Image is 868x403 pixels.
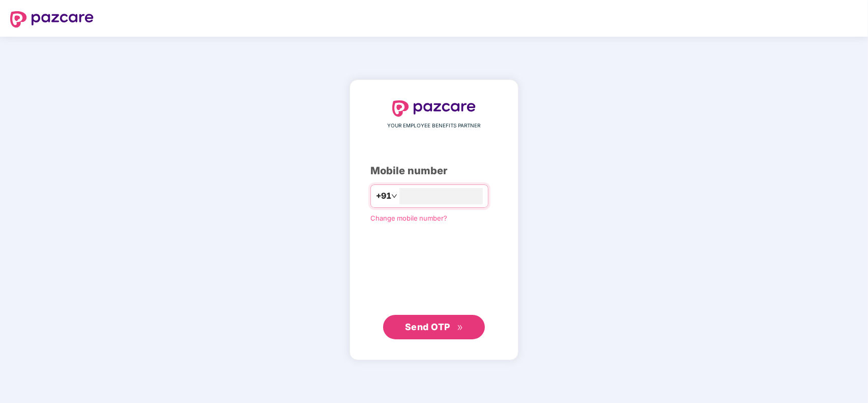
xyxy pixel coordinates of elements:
span: Send OTP [405,321,450,332]
button: Send OTPdouble-right [383,315,485,339]
span: +91 [376,190,391,202]
img: logo [10,11,94,28]
img: logo [392,100,476,117]
span: double-right [457,325,464,331]
span: YOUR EMPLOYEE BENEFITS PARTNER [388,122,481,130]
span: down [391,193,397,199]
a: Change mobile number? [370,214,447,222]
div: Mobile number [370,163,498,179]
